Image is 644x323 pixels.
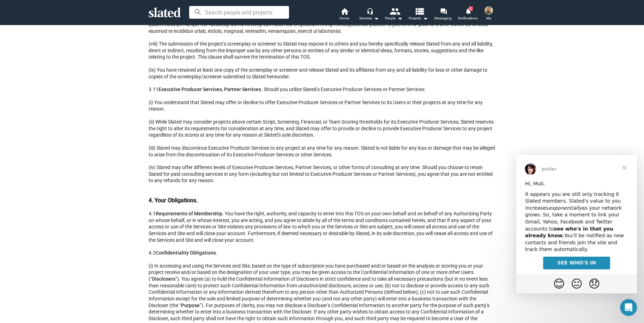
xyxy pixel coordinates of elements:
a: 1Notifications [456,7,480,23]
p: (ix) You have retained at least one copy of the screenplay or screener and release Slated and its... [149,67,496,80]
iframe: Intercom live chat message [516,155,637,293]
button: Projects [406,7,431,23]
h3: 4. Your Obligations. [149,197,496,204]
iframe: Intercom live chat [620,299,637,316]
mat-icon: arrow_drop_down [372,14,380,23]
mat-icon: forum [440,8,446,14]
span: Notifications [458,14,478,23]
mat-icon: people [389,6,399,16]
mat-icon: home [340,7,349,16]
input: Search people and projects [189,6,289,19]
p: 4.1 . You have the right, authority, and capacity to enter into this TOS on your own behalf and o... [149,210,496,243]
button: Services [357,7,381,23]
span: Messaging [434,14,452,23]
a: Home [332,7,357,23]
div: People [385,14,403,23]
p: (ii) While Slated may consider projects above certain Script, Screening, Financial, or Team Scori... [149,119,496,138]
span: Me [486,14,491,23]
p: 4.2 . [149,250,496,256]
button: People [381,7,406,23]
span: Home [339,14,349,23]
p: (iii) Slated may discontinue Executive Producer Services to any project at any time for any reaso... [149,145,496,158]
p: 3.11 . Should you utilize Slated’s Executive Producer Services or Partner Services: [149,86,496,93]
img: Muli Glasberg [484,6,493,15]
b: Executive Producer Services, Partner Services [158,86,261,92]
b: Disclosers [152,276,175,282]
mat-icon: arrow_drop_down [421,14,429,23]
mat-icon: headset_mic [367,8,373,14]
mat-icon: arrow_drop_down [396,14,404,23]
b: Purpose [181,303,200,308]
p: (i) You understand that Slated may offer or decline to offer Executive Producer Services or Partn... [149,99,496,112]
p: (iv) Slated may offer different levels of Executive Producer Services, Partner Services, or other... [149,164,496,184]
span: Projects [409,14,428,23]
mat-icon: view_list [414,6,424,16]
a: Messaging [431,7,456,23]
button: Muli GlasbergMe [480,5,497,23]
b: Requirements of Membership [156,211,222,216]
span: 1 [469,6,473,11]
div: Services [359,14,379,23]
p: (viii) The submission of the project’s screenplay or screener to Slated may expose it to others a... [149,41,496,60]
mat-icon: notifications [464,7,471,14]
b: Confidentiality Obligations [156,250,216,256]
